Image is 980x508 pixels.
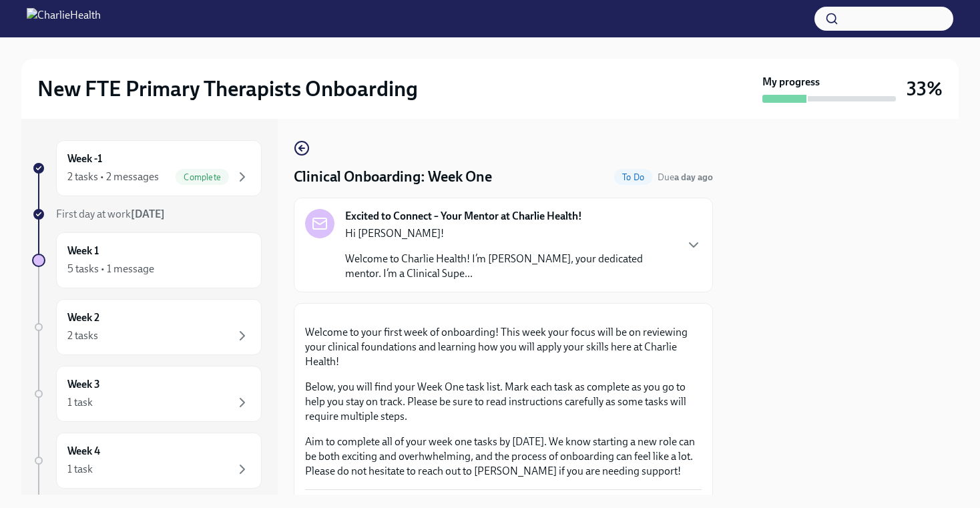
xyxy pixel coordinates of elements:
[32,232,262,288] a: Week 15 tasks • 1 message
[762,75,820,89] strong: My progress
[345,226,675,241] p: Hi [PERSON_NAME]!
[56,208,165,220] span: First day at work
[294,167,492,187] h4: Clinical Onboarding: Week One
[345,252,675,281] p: Welcome to Charlie Health! I’m [PERSON_NAME], your dedicated mentor. I’m a Clinical Supe...
[27,8,101,29] img: CharlieHealth
[614,172,652,182] span: To Do
[305,435,702,479] p: Aim to complete all of your week one tasks by [DATE]. We know starting a new role can be both exc...
[32,140,262,196] a: Week -12 tasks • 2 messagesComplete
[32,433,262,489] a: Week 41 task
[907,77,943,101] h3: 33%
[37,75,418,102] h2: New FTE Primary Therapists Onboarding
[67,328,98,343] div: 2 tasks
[67,310,99,325] h6: Week 2
[305,380,702,424] p: Below, you will find your Week One task list. Mark each task as complete as you go to help you st...
[67,262,154,276] div: 5 tasks • 1 message
[674,172,713,183] strong: a day ago
[658,172,713,183] span: Due
[67,395,93,410] div: 1 task
[67,462,93,477] div: 1 task
[32,207,262,222] a: First day at work[DATE]
[345,209,582,224] strong: Excited to Connect – Your Mentor at Charlie Health!
[305,325,702,369] p: Welcome to your first week of onboarding! This week your focus will be on reviewing your clinical...
[176,172,229,182] span: Complete
[131,208,165,220] strong: [DATE]
[67,152,102,166] h6: Week -1
[67,244,99,258] h6: Week 1
[32,366,262,422] a: Week 31 task
[658,171,713,184] span: October 12th, 2025 10:00
[67,170,159,184] div: 2 tasks • 2 messages
[32,299,262,355] a: Week 22 tasks
[67,444,100,459] h6: Week 4
[67,377,100,392] h6: Week 3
